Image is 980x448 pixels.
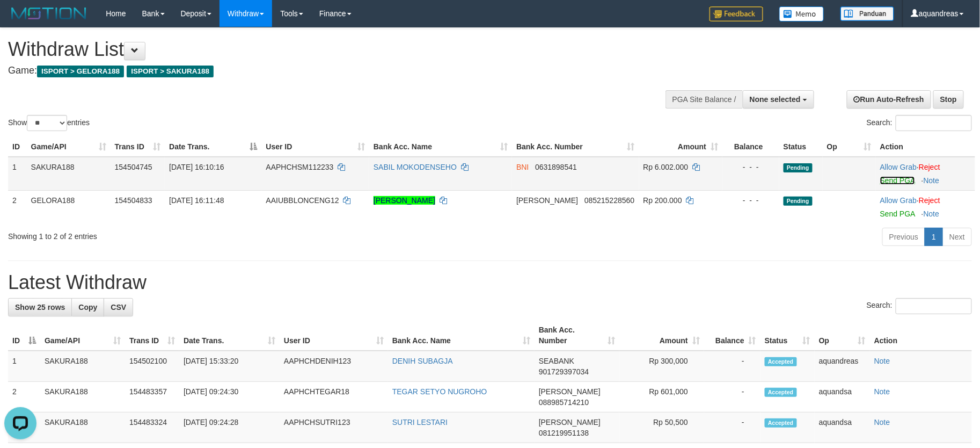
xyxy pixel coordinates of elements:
[539,398,589,407] span: Copy 088985714210 to clipboard
[512,137,639,157] th: Bank Acc. Number: activate to sort column ascending
[37,66,124,77] span: ISPORT > GELORA188
[539,367,589,376] span: Copy 901729397034 to clipboard
[539,387,601,396] span: [PERSON_NAME]
[704,351,760,382] td: -
[15,303,65,312] span: Show 25 rows
[815,320,870,351] th: Op: activate to sort column ascending
[896,298,972,314] input: Search:
[619,413,704,443] td: Rp 50,500
[619,351,704,382] td: Rp 300,000
[880,163,919,171] span: ·
[392,387,487,396] a: TEGAR SETYO NUGROHO
[784,163,813,172] span: Pending
[125,351,179,382] td: 154502100
[925,228,943,246] a: 1
[8,272,972,293] h1: Latest Withdraw
[127,66,214,77] span: ISPORT > SAKURA188
[867,115,972,131] label: Search:
[880,196,917,205] a: Allow Grab
[40,351,125,382] td: SAKURA188
[722,137,779,157] th: Balance
[880,196,919,205] span: ·
[71,298,104,316] a: Copy
[880,209,915,218] a: Send PGA
[942,228,972,246] a: Next
[516,196,578,205] span: [PERSON_NAME]
[165,137,261,157] th: Date Trans.: activate to sort column descending
[8,66,642,76] h4: Game:
[539,429,589,437] span: Copy 081219951138 to clipboard
[870,320,972,351] th: Action
[27,157,111,191] td: SAKURA188
[779,137,823,157] th: Status
[727,195,775,206] div: - - -
[4,4,36,37] button: Open LiveChat chat widget
[750,95,801,104] span: None selected
[280,320,388,351] th: User ID: activate to sort column ascending
[169,163,224,171] span: [DATE] 16:10:16
[743,90,814,109] button: None selected
[27,190,111,223] td: GELORA188
[8,190,27,223] td: 2
[643,196,682,205] span: Rp 200.000
[584,196,634,205] span: Copy 085215228560 to clipboard
[8,115,90,131] label: Show entries
[847,90,931,109] a: Run Auto-Refresh
[874,357,890,365] a: Note
[8,320,40,351] th: ID: activate to sort column descending
[179,351,280,382] td: [DATE] 15:33:20
[104,298,133,316] a: CSV
[815,351,870,382] td: aquandreas
[8,351,40,382] td: 1
[280,413,388,443] td: AAPHCHSUTRI123
[539,418,601,427] span: [PERSON_NAME]
[392,357,453,365] a: DENIH SUBAGJA
[919,163,940,171] a: Reject
[78,303,97,312] span: Copy
[876,190,975,223] td: ·
[896,115,972,131] input: Search:
[262,137,369,157] th: User ID: activate to sort column ascending
[704,413,760,443] td: -
[179,382,280,413] td: [DATE] 09:24:30
[392,418,448,427] a: SUTRI LESTARI
[639,137,723,157] th: Amount: activate to sort column ascending
[388,320,535,351] th: Bank Acc. Name: activate to sort column ascending
[115,163,152,171] span: 154504745
[125,413,179,443] td: 154483324
[619,320,704,351] th: Amount: activate to sort column ascending
[779,6,824,21] img: Button%20Memo.svg
[280,382,388,413] td: AAPHCHTEGAR18
[169,196,224,205] span: [DATE] 16:11:48
[8,382,40,413] td: 2
[874,418,890,427] a: Note
[280,351,388,382] td: AAPHCHDENIH123
[125,320,179,351] th: Trans ID: activate to sort column ascending
[924,176,940,185] a: Note
[880,163,917,171] a: Allow Grab
[179,413,280,443] td: [DATE] 09:24:28
[619,382,704,413] td: Rp 601,000
[765,418,797,428] span: Accepted
[876,157,975,191] td: ·
[369,137,512,157] th: Bank Acc. Name: activate to sort column ascending
[27,137,111,157] th: Game/API: activate to sort column ascending
[111,137,165,157] th: Trans ID: activate to sort column ascending
[876,137,975,157] th: Action
[765,357,797,366] span: Accepted
[374,196,435,205] a: [PERSON_NAME]
[115,196,152,205] span: 154504833
[8,157,27,191] td: 1
[760,320,815,351] th: Status: activate to sort column ascending
[880,176,915,185] a: Send PGA
[8,5,90,21] img: MOTION_logo.png
[665,90,743,109] div: PGA Site Balance /
[539,357,574,365] span: SEABANK
[823,137,876,157] th: Op: activate to sort column ascending
[874,387,890,396] a: Note
[40,382,125,413] td: SAKURA188
[8,137,27,157] th: ID
[40,413,125,443] td: SAKURA188
[727,162,775,172] div: - - -
[765,388,797,397] span: Accepted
